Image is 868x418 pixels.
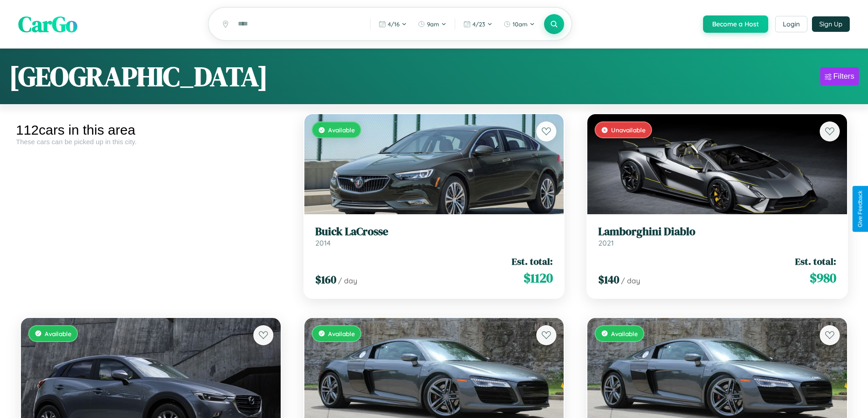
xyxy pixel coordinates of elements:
div: 112 cars in this area [16,122,286,138]
h1: [GEOGRAPHIC_DATA] [9,58,268,95]
span: Available [45,330,72,337]
span: 4 / 23 [473,20,485,28]
span: $ 980 [810,269,836,287]
div: Filters [833,72,854,81]
span: 2014 [315,238,331,247]
button: 4/16 [374,17,411,31]
span: Unavailable [611,126,646,134]
span: Available [328,126,355,134]
div: Give Feedback [857,191,863,227]
span: Available [328,330,355,337]
button: Sign Up [812,16,850,32]
span: $ 1120 [524,269,553,287]
button: 4/23 [459,17,497,31]
span: $ 160 [315,272,336,287]
a: Buick LaCrosse2014 [315,225,553,247]
span: Est. total: [512,255,553,268]
button: 9am [413,17,451,31]
button: Become a Host [703,15,768,33]
span: 10am [513,20,528,28]
span: / day [621,276,640,285]
button: Filters [820,67,859,86]
span: $ 140 [598,272,619,287]
button: 10am [499,17,539,31]
span: / day [338,276,357,285]
span: 2021 [598,238,614,247]
span: CarGo [18,9,77,39]
span: 4 / 16 [388,20,400,28]
span: Est. total: [795,255,836,268]
div: These cars can be picked up in this city. [16,138,286,146]
span: Available [611,330,638,337]
button: Login [775,16,807,32]
h3: Lamborghini Diablo [598,225,836,238]
span: 9am [427,20,439,28]
a: Lamborghini Diablo2021 [598,225,836,247]
h3: Buick LaCrosse [315,225,553,238]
